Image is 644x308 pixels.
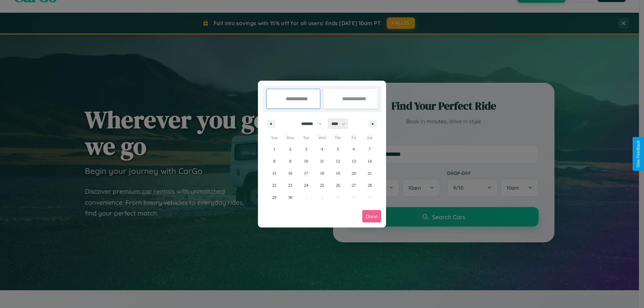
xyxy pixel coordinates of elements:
span: 5 [337,143,339,155]
span: 27 [352,179,356,191]
span: 21 [368,167,372,179]
button: 21 [362,167,378,179]
span: 3 [305,143,307,155]
button: 10 [298,155,314,167]
button: 12 [330,155,346,167]
span: 23 [288,179,292,191]
button: 11 [314,155,330,167]
button: 2 [282,143,298,155]
span: Sat [362,132,378,143]
span: Wed [314,132,330,143]
button: 1 [266,143,282,155]
button: 24 [298,179,314,191]
button: 17 [298,167,314,179]
span: 10 [304,155,308,167]
span: Thu [330,132,346,143]
span: 7 [369,143,371,155]
button: 4 [314,143,330,155]
button: 25 [314,179,330,191]
span: 8 [273,155,275,167]
span: 24 [304,179,308,191]
span: 19 [336,167,340,179]
button: 22 [266,179,282,191]
button: Done [362,210,381,223]
span: 26 [336,179,340,191]
button: 7 [362,143,378,155]
span: 9 [289,155,291,167]
button: 14 [362,155,378,167]
button: 23 [282,179,298,191]
span: 13 [352,155,356,167]
span: 1 [273,143,275,155]
button: 8 [266,155,282,167]
span: 15 [272,167,276,179]
span: 28 [368,179,372,191]
button: 13 [346,155,362,167]
button: 30 [282,191,298,203]
button: 27 [346,179,362,191]
span: 29 [272,191,276,203]
button: 26 [330,179,346,191]
button: 3 [298,143,314,155]
span: 4 [321,143,323,155]
button: 9 [282,155,298,167]
span: Tue [298,132,314,143]
div: Give Feedback [636,140,641,168]
span: 22 [272,179,276,191]
span: 16 [288,167,292,179]
span: 11 [320,155,324,167]
span: 17 [304,167,308,179]
button: 28 [362,179,378,191]
span: Mon [282,132,298,143]
span: 20 [352,167,356,179]
span: Sun [266,132,282,143]
button: 15 [266,167,282,179]
button: 18 [314,167,330,179]
span: 14 [368,155,372,167]
span: 2 [289,143,291,155]
span: 30 [288,191,292,203]
button: 16 [282,167,298,179]
span: 25 [320,179,324,191]
button: 5 [330,143,346,155]
span: 18 [320,167,324,179]
span: 6 [353,143,355,155]
span: Fri [346,132,362,143]
button: 20 [346,167,362,179]
span: 12 [336,155,340,167]
button: 29 [266,191,282,203]
button: 19 [330,167,346,179]
button: 6 [346,143,362,155]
